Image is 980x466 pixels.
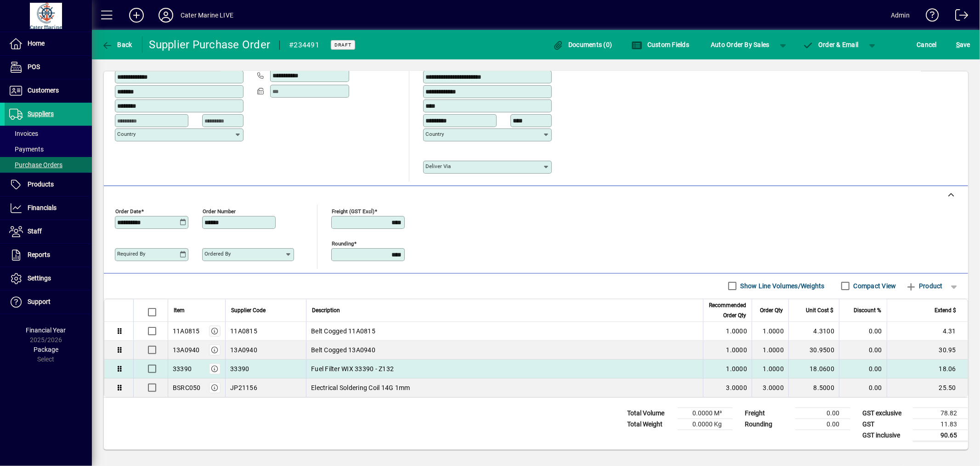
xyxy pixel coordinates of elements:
a: Invoices [5,126,92,141]
mat-label: Rounding [332,240,354,246]
span: S [956,41,960,48]
span: Settings [28,274,51,282]
td: 3.0000 [752,379,788,397]
span: Description [312,305,340,315]
span: Order Qty [760,305,783,315]
span: Electrical Soldering Coil 14G 1mm [311,383,410,392]
a: Logout [948,2,969,32]
td: 0.00 [839,341,887,360]
td: 18.06 [887,360,968,379]
td: 0.00 [795,419,850,430]
span: Suppliers [28,110,54,117]
a: Reports [5,244,92,267]
button: Order & Email [798,36,863,53]
span: Supplier Code [231,305,266,315]
span: Staff [28,227,42,235]
td: 0.0000 M³ [678,408,733,419]
a: Customers [5,79,92,102]
span: Documents (0) [553,41,612,48]
span: Custom Fields [631,41,689,48]
span: Package [34,346,58,353]
button: Profile [151,7,181,23]
div: 11A0815 [173,326,200,336]
td: 90.65 [913,430,968,441]
td: 30.95 [887,341,968,360]
span: Products [28,181,54,188]
td: Total Volume [623,408,678,419]
a: POS [5,56,92,79]
td: 4.31 [887,322,968,341]
button: Save [954,36,973,53]
td: GST inclusive [858,430,913,441]
div: Supplier Purchase Order [149,37,271,52]
span: Financials [28,204,57,211]
td: Rounding [740,419,795,430]
a: Financials [5,197,92,220]
div: 13A0940 [173,345,200,355]
div: Admin [891,8,910,23]
td: Total Weight [623,419,678,430]
span: ave [956,37,970,52]
mat-label: Required by [117,250,145,257]
td: 0.00 [795,408,850,419]
span: Unit Cost $ [806,305,833,315]
td: 1.0000 [703,341,752,360]
button: Documents (0) [550,36,615,53]
td: 0.00 [839,360,887,379]
a: Staff [5,220,92,243]
td: GST exclusive [858,408,913,419]
td: 3.0000 [703,379,752,397]
mat-label: Freight (GST excl) [332,208,374,214]
div: 33390 [173,364,192,373]
td: 0.00 [839,379,887,397]
td: 11A0815 [225,322,306,341]
td: 0.00 [839,322,887,341]
span: Payments [9,146,44,153]
app-page-header-button: Back [92,36,142,53]
span: Purchase Orders [9,161,62,169]
a: Home [5,32,92,55]
span: Invoices [9,130,38,137]
div: #234491 [289,38,319,52]
span: Auto Order By Sales [711,37,770,52]
td: 1.0000 [752,341,788,360]
a: Products [5,173,92,196]
span: POS [28,63,40,70]
td: 1.0000 [703,322,752,341]
span: Reports [28,251,50,258]
span: Order & Email [803,41,859,48]
span: Cancel [917,37,937,52]
a: Payments [5,141,92,157]
span: Item [174,305,185,315]
td: 1.0000 [703,360,752,379]
td: 0.0000 Kg [678,419,733,430]
span: Belt Cogged 11A0815 [311,326,375,336]
span: Draft [334,42,351,48]
button: Add [122,7,151,23]
td: 30.9500 [788,341,839,360]
td: 33390 [225,360,306,379]
span: Support [28,298,51,305]
span: Belt Cogged 13A0940 [311,345,375,355]
div: BSRC050 [173,383,201,392]
span: Home [28,40,45,47]
span: Recommended Order Qty [709,300,746,320]
label: Show Line Volumes/Weights [739,281,825,291]
a: Settings [5,267,92,290]
td: 11.83 [913,419,968,430]
mat-label: Order date [115,208,141,214]
label: Compact View [852,281,896,291]
div: Cater Marine LIVE [181,8,233,23]
a: Support [5,291,92,314]
td: GST [858,419,913,430]
td: 1.0000 [752,322,788,341]
td: JP21156 [225,379,306,397]
span: Fuel Filter WIX 33390 - Z132 [311,364,394,373]
button: Auto Order By Sales [706,36,774,53]
button: Custom Fields [629,36,691,53]
span: Financial Year [26,326,66,334]
td: 8.5000 [788,379,839,397]
span: Back [102,41,132,48]
td: 78.82 [913,408,968,419]
td: 13A0940 [225,341,306,360]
